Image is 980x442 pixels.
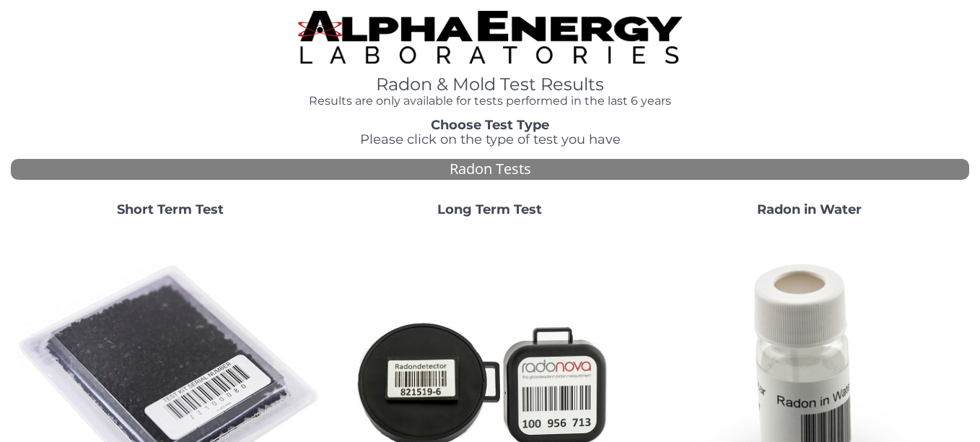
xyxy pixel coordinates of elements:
strong: Short Term Test [117,201,224,217]
h1: Radon & Mold Test Results [298,75,681,94]
div: Radon Tests [11,159,969,180]
h4: Results are only available for tests performed in the last 6 years [298,95,681,108]
img: TightCrop.jpg [298,11,681,64]
strong: Choose Test Type [431,117,549,133]
strong: Radon in Water [757,201,862,217]
strong: Long Term Test [437,201,542,217]
span: Please click on the type of test you have [360,131,621,147]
